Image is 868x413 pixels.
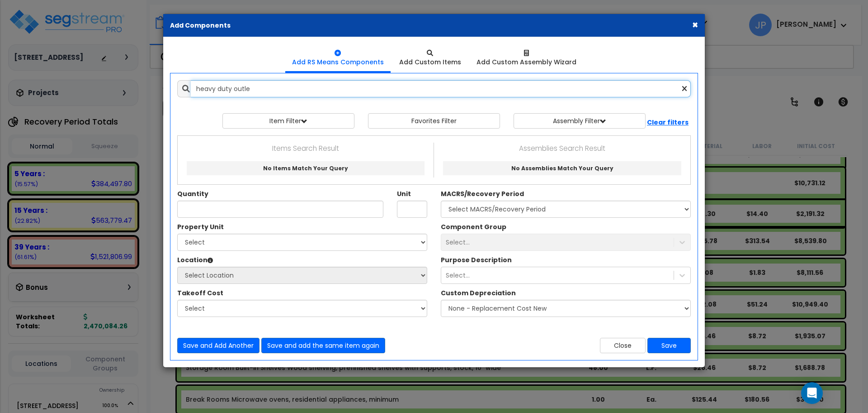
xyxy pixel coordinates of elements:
[441,143,684,154] p: Assemblies Search Result
[399,58,461,67] div: Add Custom Items
[514,113,646,129] button: Assembly Filter
[170,21,231,30] b: Add Components
[600,338,646,353] button: Close
[177,222,224,231] label: Property Unit
[441,222,506,231] label: Component Group
[177,255,213,264] label: Location
[801,382,823,404] div: Open Intercom Messenger
[647,118,689,127] b: Clear filters
[184,143,427,154] p: Items Search Result
[476,58,576,67] div: Add Custom Assembly Wizard
[177,189,208,198] label: Quantity
[261,338,385,353] button: Save and add the same item again
[177,300,427,317] select: The Custom Item Descriptions in this Dropdown have been designated as 'Takeoff Costs' within thei...
[692,20,698,29] button: ×
[292,58,384,67] div: Add RS Means Components
[177,288,223,298] label: The Custom Item Descriptions in this Dropdown have been designated as 'Takeoff Costs' within thei...
[441,255,512,264] label: A Purpose Description Prefix can be used to customize the Item Description that will be shown in ...
[511,164,613,172] span: No Assemblies Match Your Query
[446,271,470,280] div: Select...
[177,338,259,353] button: Save and Add Another
[191,80,691,97] input: Search
[368,113,500,129] button: Favorites Filter
[647,338,691,353] button: Save
[397,189,411,198] label: Unit
[222,113,354,129] button: Item Filter
[441,288,516,298] label: Custom Depreciation
[441,189,524,198] label: MACRS/Recovery Period
[263,164,348,172] span: No Items Match Your Query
